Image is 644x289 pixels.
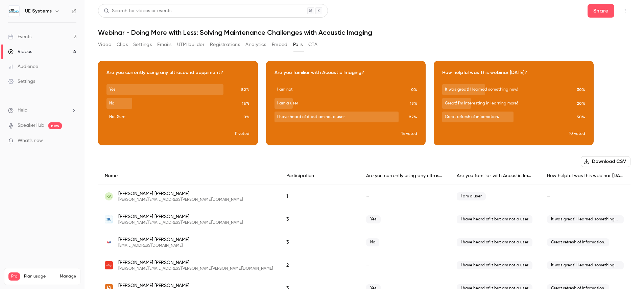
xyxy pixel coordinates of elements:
div: Settings [8,78,35,85]
div: – [359,254,450,277]
img: UE Systems [8,6,19,17]
li: help-dropdown-opener [8,107,76,114]
span: [PERSON_NAME] [PERSON_NAME] [118,213,243,220]
p: Download image [159,106,197,114]
span: No [366,238,379,246]
div: Events [8,33,31,40]
span: [PERSON_NAME][EMAIL_ADDRESS][PERSON_NAME][DOMAIN_NAME] [118,197,243,202]
img: lilly.com [105,261,113,269]
span: Help [18,107,27,114]
span: Great refresh of information. [547,238,609,246]
span: 4 [64,282,67,286]
button: CTA [308,39,317,50]
button: Embed [272,39,288,50]
span: Plan usage [24,274,56,279]
button: UTM builder [177,39,205,50]
div: Videos [8,48,32,55]
div: michael.barnes@inl.gov [98,208,630,231]
span: [PERSON_NAME] [PERSON_NAME] [118,282,189,289]
p: / 150 [64,281,76,287]
button: Download CSV [581,156,630,167]
p: Download image [327,106,365,114]
img: inl.gov [105,215,113,223]
span: KA [106,193,112,199]
h1: Webinar - Doing More with Less: Solving Maintenance Challenges with Acoustic Imaging [98,28,630,37]
span: [PERSON_NAME][EMAIL_ADDRESS][PERSON_NAME][DOMAIN_NAME] [118,220,243,225]
a: Manage [60,274,76,279]
div: 2 [280,254,359,277]
span: new [48,122,62,129]
span: It was great! I learned something new! [547,261,624,269]
div: – [540,185,630,208]
div: Are you currently using any ultrasound equpiment? [359,167,450,185]
p: Videos [8,281,21,287]
p: Download image [494,106,533,114]
div: 1 [280,185,359,208]
img: duraventgroup.com [105,238,113,246]
div: Search for videos or events [104,7,171,15]
button: Registrations [210,39,240,50]
span: [PERSON_NAME] [PERSON_NAME] [118,190,243,197]
span: [PERSON_NAME][EMAIL_ADDRESS][PERSON_NAME][PERSON_NAME][DOMAIN_NAME] [118,266,273,271]
button: Emails [157,39,171,50]
span: [PERSON_NAME] [PERSON_NAME] [118,259,273,266]
span: Pro [8,272,20,281]
button: Polls [293,39,303,50]
span: [PERSON_NAME] [PERSON_NAME] [118,236,189,243]
div: – [359,185,450,208]
div: Audience [8,63,38,70]
div: 3 [280,231,359,254]
button: Share [588,4,614,18]
span: What's new [18,137,43,144]
div: kyle.allen@ipaper.com [98,185,630,208]
span: I have heard of it but am not a user [457,215,532,223]
div: Name [98,167,280,185]
button: Settings [133,39,152,50]
div: 3 [280,208,359,231]
span: I have heard of it but am not a user [457,261,532,269]
span: It was great! I learned something new! [547,215,624,223]
a: SpeakerHub [18,122,44,129]
span: Yes [366,215,381,223]
button: Analytics [245,39,266,50]
h6: UE Systems [25,8,52,15]
div: Participation [280,167,359,185]
div: Are you familiar with Acoustic Imaging? [450,167,540,185]
span: I am a user [457,192,486,200]
div: jcathey@duraventgroup.com [98,231,630,254]
button: Clips [117,39,128,50]
button: Top Bar Actions [620,5,630,16]
span: I have heard of it but am not a user [457,238,532,246]
button: Video [98,39,111,50]
span: [EMAIL_ADDRESS][DOMAIN_NAME] [118,243,189,248]
div: jeremy.crum@lilly.com [98,254,630,277]
div: How helpful was this webinar [DATE]? [540,167,630,185]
